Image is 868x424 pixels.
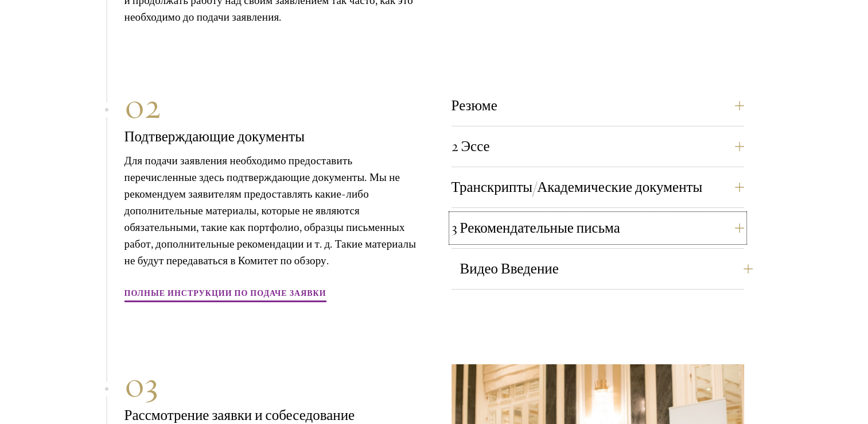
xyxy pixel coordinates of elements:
button: Видео Введение [460,255,753,283]
button: Транскрипты/Академические документы [451,174,744,201]
div: 02 [124,86,417,127]
button: 2 Эссе [451,133,744,160]
a: Полные инструкции по подаче заявки [124,286,326,304]
div: 03 [124,364,417,406]
p: Для подачи заявления необходимо предоставить перечисленные здесь подтверждающие документы. Мы не ... [124,152,417,269]
button: Резюме [451,92,744,120]
h3: Подтверждающие документы [124,127,417,147]
button: 3 Рекомендательные письма [451,214,744,242]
